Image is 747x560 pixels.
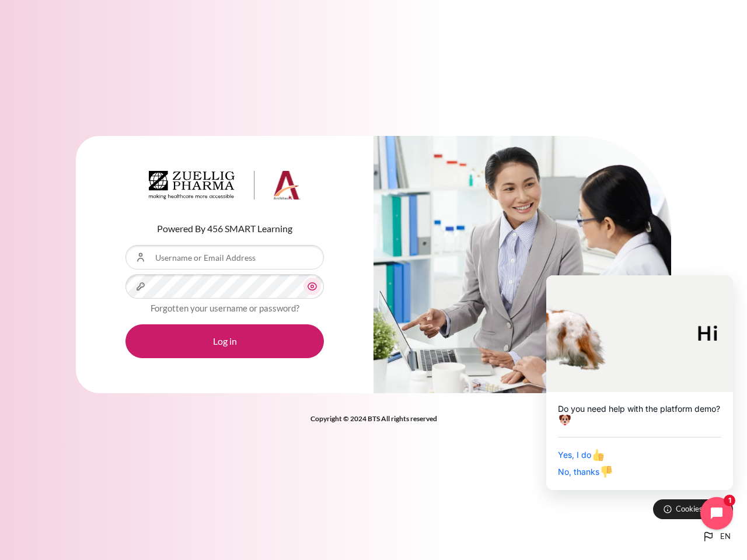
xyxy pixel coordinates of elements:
[149,171,301,205] a: Architeck
[125,245,324,269] input: Username or Email Address
[676,503,724,514] span: Cookies notice
[310,414,437,423] strong: Copyright © 2024 BTS All rights reserved
[149,171,301,200] img: Architeck
[653,499,733,519] button: Cookies notice
[151,303,299,313] a: Forgotten your username or password?
[697,525,735,548] button: Languages
[720,531,731,542] span: en
[125,222,324,236] p: Powered By 456 SMART Learning
[125,324,324,358] button: Log in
